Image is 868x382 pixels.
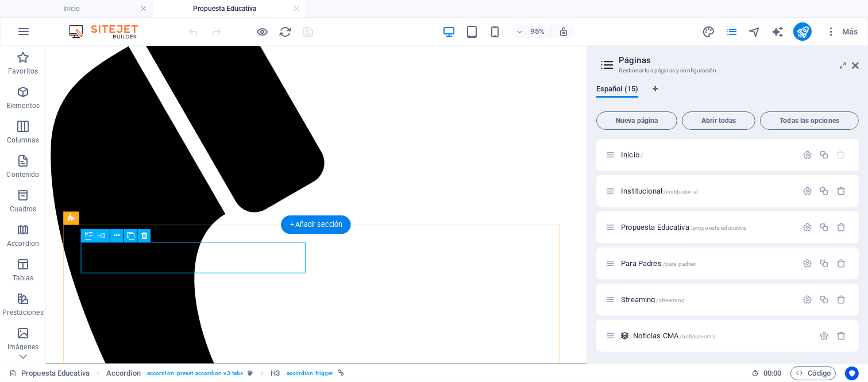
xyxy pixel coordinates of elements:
[825,26,858,37] span: Más
[13,273,34,283] p: Tablas
[9,366,90,380] a: Haz clic para cancelar la selección y doble clic para abrir páginas
[836,186,846,196] div: Eliminar
[701,25,715,38] button: design
[279,25,292,38] i: Volver a cargar página
[106,366,141,380] span: Accordion
[771,25,784,38] i: AI Writer
[596,111,677,130] button: Nueva página
[145,366,243,380] span: . accordion .preset-accordion-v3-tabs
[279,25,292,38] button: reload
[285,366,334,380] span: . accordion-trigger
[6,170,39,179] p: Contenido
[281,216,352,234] div: + Añadir sección
[596,82,638,98] span: Español (15)
[641,152,643,159] span: /
[702,25,715,38] i: Diseño (Ctrl+Alt+Y)
[633,331,715,340] span: Haz clic para abrir la página
[747,25,761,38] button: navigator
[663,261,696,267] span: /para-padres
[618,187,797,195] div: Institucional/institucional
[765,117,854,124] span: Todas las opciones
[803,150,812,160] div: Configuración
[793,22,812,41] button: publish
[601,117,672,124] span: Nueva página
[621,295,685,304] span: Haz clic para abrir la página
[819,331,829,341] div: Configuración
[6,101,40,110] p: Elementos
[751,366,782,380] h6: Tiempo de la sesión
[621,151,643,159] span: Haz clic para abrir la página
[7,136,40,145] p: Columnas
[2,308,43,317] p: Prestaciones
[803,258,812,268] div: Configuración
[836,222,846,232] div: Eliminar
[819,295,829,304] div: Duplicar
[803,295,812,304] div: Configuración
[687,117,750,124] span: Abrir todas
[819,258,829,268] div: Duplicar
[836,295,846,304] div: Eliminar
[770,25,784,38] button: text_generator
[271,366,280,380] span: Haz clic para seleccionar y doble clic para editar
[819,150,829,160] div: Duplicar
[8,67,38,76] p: Favoritos
[836,258,846,268] div: Eliminar
[819,186,829,196] div: Duplicar
[760,111,859,130] button: Todas las opciones
[680,333,715,339] span: /noticias-cma
[656,297,684,303] span: /streaming
[558,26,569,37] i: Al redimensionar, ajustar el nivel de zoom automáticamente para ajustarse al dispositivo elegido.
[7,342,38,352] p: Imágenes
[796,25,809,38] i: Publicar
[725,25,738,38] i: Páginas (Ctrl+Alt+S)
[630,332,813,339] div: Noticias CMA/noticias-cma
[836,150,846,160] div: La página principal no puede eliminarse
[621,187,697,195] span: Haz clic para abrir la página
[248,370,253,376] i: Este elemento es un preajuste personalizable
[836,331,846,341] div: Eliminar
[256,25,269,38] button: Haz clic para salir del modo de previsualización y seguir editando
[511,25,552,38] button: 95%
[790,366,836,380] button: Código
[66,25,152,38] img: Editor Logo
[803,186,812,196] div: Configuración
[621,259,696,268] span: Haz clic para abrir la página
[845,366,859,380] button: Usercentrics
[619,65,836,76] h3: Gestionar tus páginas y configuración
[618,260,797,267] div: Para Padres/para-padres
[620,331,630,341] div: Este diseño se usa como una plantilla para todos los elementos (como por ejemplo un post de un bl...
[796,366,831,380] span: Código
[153,2,306,15] h4: Propuesta Educativa
[803,222,812,232] div: Configuración
[724,25,738,38] button: pages
[819,222,829,232] div: Duplicar
[771,369,773,377] span: :
[618,151,797,159] div: Inicio/
[748,25,761,38] i: Navegador
[7,239,39,248] p: Accordion
[528,25,547,38] h6: 95%
[596,85,859,107] div: Pestañas de idiomas
[338,370,344,376] i: Este elemento está vinculado
[682,111,755,130] button: Abrir todas
[690,225,746,231] span: /propuesta-educativa
[663,188,697,195] span: /institucional
[763,366,781,380] span: 00 00
[618,223,797,231] div: Propuesta Educativa/propuesta-educativa
[619,55,859,65] h2: Páginas
[106,366,344,380] nav: breadcrumb
[10,204,37,214] p: Cuadros
[618,296,797,303] div: Streaming/streaming
[97,233,106,239] span: H3
[821,22,863,41] button: Más
[621,223,746,231] span: Haz clic para abrir la página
